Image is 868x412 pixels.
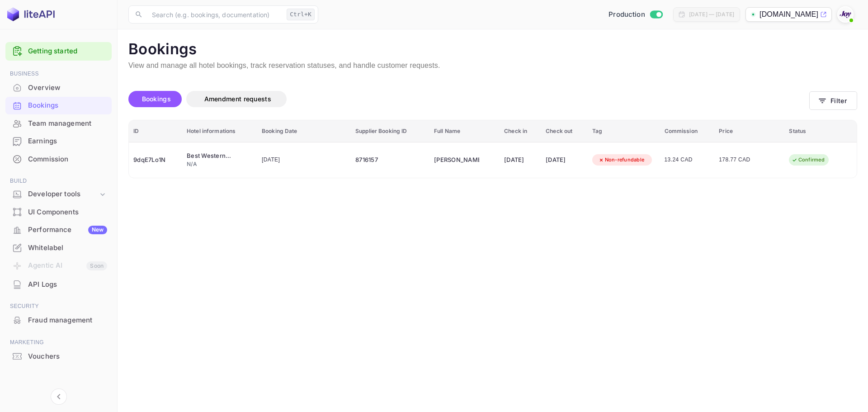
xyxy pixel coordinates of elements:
a: UI Components [5,204,112,220]
th: ID [129,120,182,142]
div: Bookings [5,97,112,114]
div: [DATE] [504,153,537,167]
a: Vouchers [5,348,112,365]
div: Switch to Sandbox mode [605,9,666,20]
span: Marketing [5,338,112,347]
span: 178.77 CAD [719,156,764,165]
span: [DATE] [262,156,325,165]
th: Commission [660,120,715,142]
div: N/A [187,160,253,168]
a: Bookings [5,97,112,114]
div: Developer tools [5,186,112,202]
div: Vouchers [28,351,107,362]
div: Overview [28,83,107,93]
input: Search (e.g. bookings, documentation) [146,5,283,24]
a: Overview [5,79,112,96]
div: Fraud management [28,315,107,326]
div: Confirmed [786,154,830,166]
div: Vouchers [5,348,112,365]
button: Collapse navigation [51,388,67,405]
div: Bookings [28,100,107,111]
th: Booking Date [257,120,351,142]
div: API Logs [5,276,112,294]
div: Team management [28,118,107,129]
div: Getting started [5,42,112,61]
th: Status [784,120,857,142]
a: API Logs [5,276,112,293]
th: Hotel informations [182,120,257,142]
a: Earnings [5,133,112,149]
a: Whitelabel [5,239,112,256]
div: Performance [28,225,107,235]
p: [DOMAIN_NAME] [759,9,818,20]
div: UI Components [28,207,107,218]
div: Developer tools [28,189,98,199]
a: PerformanceNew [5,221,112,238]
div: Whitelabel [5,239,112,257]
div: New [88,226,107,234]
div: Earnings [5,133,112,150]
th: Full Name [429,120,500,142]
a: Fraud management [5,312,112,328]
th: Tag [588,120,660,142]
div: Commission [28,154,107,165]
div: [DATE] [546,153,583,167]
a: Getting started [28,46,107,57]
div: PerformanceNew [5,221,112,239]
th: Price [714,120,784,142]
div: Best Western Pembroke Inn & Conference Centre [187,152,232,161]
span: Bookings [142,95,171,103]
div: Overview [5,79,112,97]
div: Non-refundable [592,154,651,166]
span: Business [5,70,112,79]
div: UI Components [5,204,112,221]
button: Filter [809,91,857,110]
div: Earnings [28,136,107,147]
a: Team management [5,115,112,132]
span: Build [5,177,112,186]
a: Commission [5,151,112,167]
div: Ctrl+K [287,9,315,20]
div: Team management [5,115,112,133]
span: Security [5,302,112,311]
p: View and manage all hotel bookings, track reservation statuses, and handle customer requests. [128,60,857,71]
img: LiteAPI logo [7,7,58,22]
div: 8716157 [355,153,425,167]
img: With Joy [838,7,853,22]
p: Bookings [128,40,857,58]
div: Fraud management [5,312,112,329]
div: [DATE] — [DATE] [689,10,734,19]
th: Check out [541,120,587,142]
div: Whitelabel [28,243,107,253]
span: Production [609,9,645,20]
div: 9dqE7Lo1N [133,153,178,167]
div: API Logs [28,279,107,290]
table: booking table [129,120,857,178]
div: account-settings tabs [128,91,809,107]
span: 13.24 CAD [665,156,710,165]
div: Commission [5,151,112,168]
th: Check in [500,120,541,142]
th: Supplier Booking ID [351,120,429,142]
span: Amendment requests [204,95,271,103]
div: Trent Dolan [434,153,479,167]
